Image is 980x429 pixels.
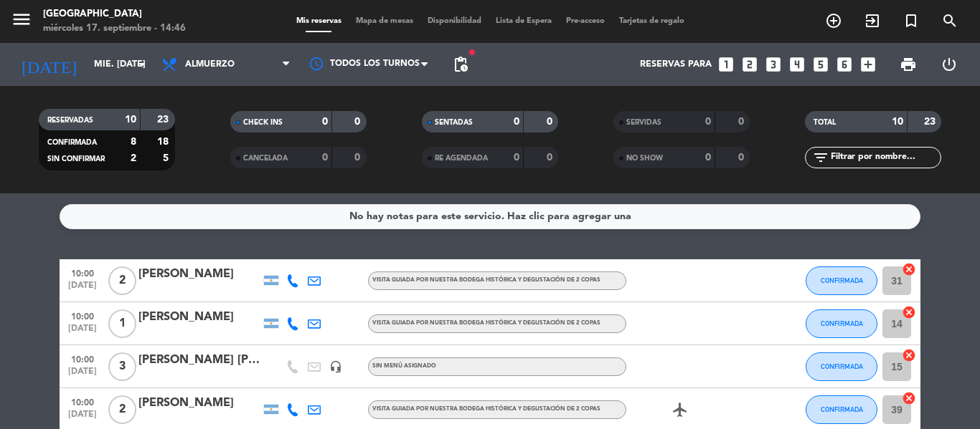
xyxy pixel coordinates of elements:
span: Tarjetas de regalo [612,17,692,25]
i: cancel [902,305,916,319]
i: power_settings_new [941,56,958,73]
strong: 0 [322,153,328,163]
span: TOTAL [814,119,836,126]
span: Disponibilidad [420,17,489,25]
i: search [941,12,958,29]
span: Reservas para [640,59,712,69]
strong: 0 [514,117,519,127]
i: cancel [902,262,916,276]
span: 2 [108,266,136,295]
div: No hay notas para este servicio. Haz clic para agregar una [349,208,631,225]
span: CONFIRMADA [821,276,863,284]
i: menu [11,9,32,30]
div: [PERSON_NAME] [138,265,260,284]
span: Mis reservas [289,17,349,25]
i: cancel [902,391,916,405]
span: SIN CONFIRMAR [47,155,105,163]
strong: 0 [705,117,711,127]
span: 10:00 [65,307,100,324]
strong: 0 [322,117,328,127]
i: exit_to_app [864,12,881,29]
span: 1 [108,309,136,338]
div: [PERSON_NAME] [PERSON_NAME] [138,351,260,370]
span: Visita guiada por nuestra bodega histórica y degustación de 2 copas [372,320,600,326]
span: CONFIRMADA [47,139,97,146]
i: looks_4 [788,55,806,74]
i: filter_list [812,149,829,166]
span: CONFIRMADA [821,362,863,370]
strong: 23 [157,115,171,125]
strong: 0 [705,153,711,163]
strong: 0 [547,117,555,127]
strong: 8 [131,137,136,147]
span: pending_actions [452,56,469,73]
span: 2 [108,395,136,424]
span: [DATE] [65,324,100,340]
span: NO SHOW [626,155,663,162]
i: looks_two [740,55,759,74]
strong: 23 [924,117,938,127]
i: looks_one [717,55,735,74]
strong: 10 [125,115,136,125]
span: CONFIRMADA [821,319,863,327]
i: airplanemode_active [672,401,689,418]
strong: 10 [892,117,903,127]
strong: 0 [354,117,363,127]
strong: 0 [738,153,747,163]
span: [DATE] [65,367,100,383]
strong: 0 [738,117,747,127]
i: looks_6 [835,55,854,74]
span: CANCELADA [243,155,288,162]
span: SERVIDAS [626,119,661,126]
i: cancel [902,348,916,362]
strong: 2 [131,153,136,163]
span: fiber_manual_record [468,48,476,57]
span: 10:00 [65,393,100,410]
span: Mapa de mesas [349,17,420,25]
button: menu [11,9,32,35]
span: CONFIRMADA [821,405,863,413]
i: looks_3 [764,55,783,74]
span: Visita guiada por nuestra bodega histórica y degustación de 2 copas [372,277,600,283]
button: CONFIRMADA [806,352,877,381]
input: Filtrar por nombre... [829,150,941,165]
span: [DATE] [65,410,100,426]
i: [DATE] [11,49,87,80]
i: looks_5 [811,55,830,74]
span: RE AGENDADA [435,155,488,162]
span: Sin menú asignado [372,363,436,369]
i: add_circle_outline [825,12,842,29]
div: miércoles 17. septiembre - 14:46 [43,21,186,36]
span: 10:00 [65,350,100,367]
strong: 5 [163,153,171,163]
span: Pre-acceso [559,17,612,25]
i: arrow_drop_down [133,56,151,73]
strong: 0 [547,153,555,163]
span: Lista de Espera [489,17,559,25]
span: SENTADAS [435,119,473,126]
i: add_box [859,55,877,74]
button: CONFIRMADA [806,266,877,295]
div: LOG OUT [928,43,969,86]
button: CONFIRMADA [806,309,877,338]
strong: 18 [157,137,171,147]
button: CONFIRMADA [806,395,877,424]
span: RESERVADAS [47,117,93,124]
div: [PERSON_NAME] [138,308,260,327]
strong: 0 [514,153,519,163]
span: CHECK INS [243,119,283,126]
span: 10:00 [65,264,100,281]
span: Visita guiada por nuestra bodega histórica y degustación de 2 copas [372,406,600,412]
i: headset_mic [329,360,342,373]
span: Almuerzo [185,59,235,69]
span: [DATE] [65,281,100,297]
strong: 0 [354,153,363,163]
span: print [900,56,917,73]
div: [GEOGRAPHIC_DATA] [43,7,186,21]
div: [PERSON_NAME] [138,394,260,413]
span: 3 [108,352,136,381]
i: turned_in_not [903,12,920,29]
